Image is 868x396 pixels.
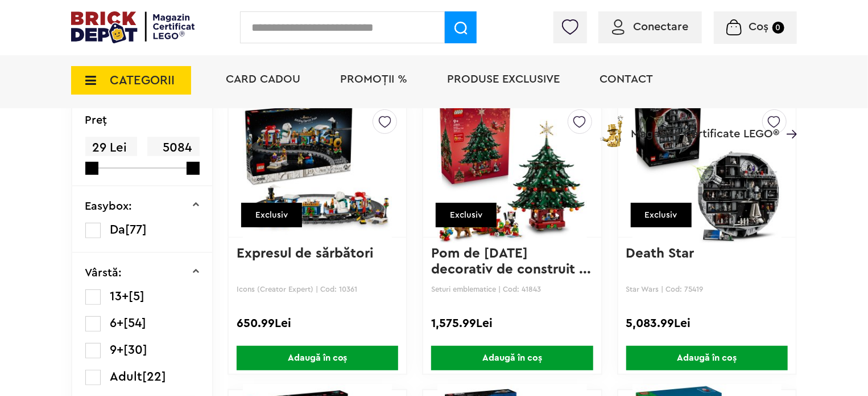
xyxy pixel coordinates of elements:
[124,317,147,329] span: [54]
[129,290,145,303] span: [5]
[626,346,788,370] span: Adaugă în coș
[626,285,788,293] p: Star Wars | Cod: 75419
[124,344,148,356] span: [30]
[110,223,126,236] span: Da
[612,21,688,32] a: Conectare
[85,137,137,159] span: 29 Lei
[431,285,593,293] p: Seturi emblematice | Cod: 41843
[110,344,124,356] span: 9+
[85,267,122,279] p: Vârstă:
[431,346,593,370] span: Adaugă în coș
[423,346,601,370] a: Adaugă în coș
[779,113,797,125] a: Magazine Certificate LEGO®
[340,74,407,85] a: PROMOȚII %
[85,201,133,212] p: Easybox:
[110,290,129,303] span: 13+
[110,317,124,329] span: 6+
[631,203,692,227] div: Exclusiv
[237,285,398,293] p: Icons (Creator Expert) | Cod: 10361
[126,223,147,236] span: [77]
[437,89,586,248] img: Pom de Crăciun decorativ de construit în familie
[447,74,560,85] a: Produse exclusive
[237,316,398,331] div: 650.99Lei
[243,89,392,248] img: Expresul de sărbători
[241,203,302,227] div: Exclusiv
[633,21,688,32] span: Conectare
[626,247,695,260] a: Death Star
[431,316,593,331] div: 1,575.99Lei
[147,137,199,174] span: 5084 Lei
[436,203,497,227] div: Exclusiv
[237,247,373,260] a: Expresul de sărbători
[772,22,784,34] small: 0
[749,21,769,32] span: Coș
[618,346,796,370] a: Adaugă în coș
[110,74,175,87] span: CATEGORII
[600,74,653,85] a: Contact
[631,113,779,140] span: Magazine Certificate LEGO®
[633,89,782,248] img: Death Star
[431,247,591,276] a: Pom de [DATE] decorativ de construit ...
[237,346,398,370] span: Adaugă în coș
[110,370,143,383] span: Adult
[626,316,788,331] div: 5,083.99Lei
[229,346,406,370] a: Adaugă în coș
[143,370,167,383] span: [22]
[226,74,300,85] a: Card Cadou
